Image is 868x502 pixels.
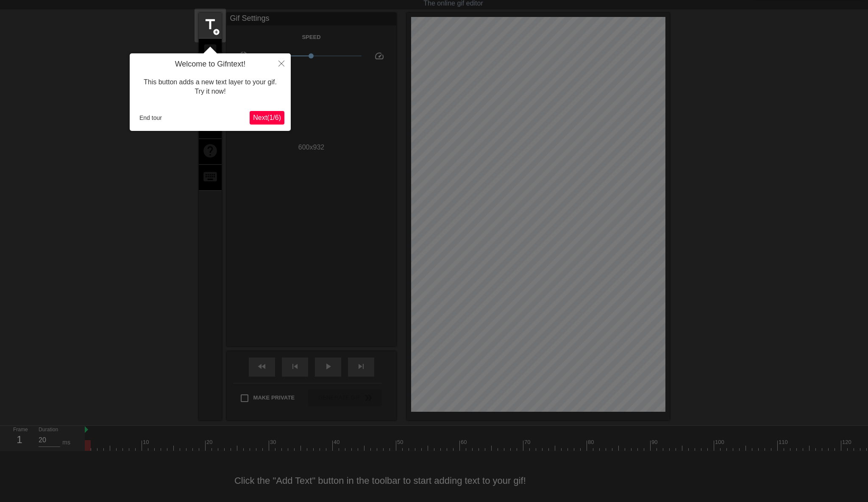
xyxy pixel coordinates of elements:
[253,114,281,121] span: Next ( 1 / 6 )
[136,60,284,69] h4: Welcome to Gifntext!
[272,53,291,73] button: Close
[136,69,284,105] div: This button adds a new text layer to your gif. Try it now!
[136,111,165,124] button: End tour
[250,111,284,125] button: Next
